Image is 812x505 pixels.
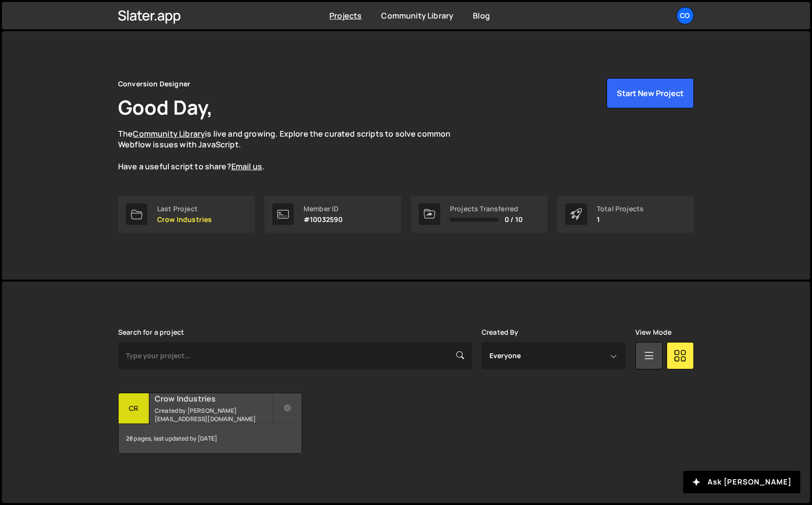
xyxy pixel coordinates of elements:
p: 1 [597,216,644,223]
small: Created by [PERSON_NAME][EMAIL_ADDRESS][DOMAIN_NAME] [155,406,272,423]
label: Search for a project [118,328,184,336]
div: Last Project [157,205,212,213]
a: Projects [329,10,362,21]
div: Cr [119,393,149,424]
a: Blog [473,10,490,21]
a: Last Project Crow Industries [118,196,255,233]
label: Created By [482,328,519,336]
a: Community Library [133,128,205,139]
p: The is live and growing. Explore the curated scripts to solve common Webflow issues with JavaScri... [118,128,469,172]
a: Email us [231,161,262,172]
div: Projects Transferred [450,205,523,213]
button: Start New Project [607,78,694,108]
p: Crow Industries [157,216,212,223]
p: #10032590 [304,216,343,223]
div: Total Projects [597,205,644,213]
div: 28 pages, last updated by [DATE] [119,424,302,453]
h1: Good Day, [118,94,213,121]
label: View Mode [635,328,671,336]
button: Ask [PERSON_NAME] [683,471,800,493]
div: Conversion Designer [118,78,190,90]
h2: Crow Industries [155,393,272,404]
div: Member ID [304,205,343,213]
a: Community Library [381,10,453,21]
span: 0 / 10 [505,216,523,223]
input: Type your project... [118,342,472,369]
a: Cr Crow Industries Created by [PERSON_NAME][EMAIL_ADDRESS][DOMAIN_NAME] 28 pages, last updated by... [118,393,302,454]
a: Co [676,7,694,24]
